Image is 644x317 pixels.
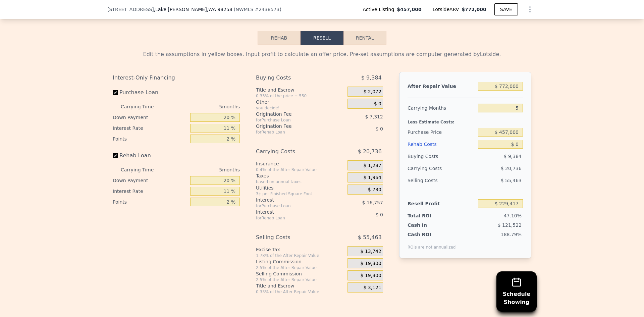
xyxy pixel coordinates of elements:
[363,285,381,291] span: $ 3,121
[256,191,345,197] div: 3¢ per Finished Square Foot
[207,7,232,12] span: , WA 98258
[498,222,522,228] span: $ 121,522
[408,80,475,92] div: After Repair Value
[256,270,345,277] div: Selling Commission
[358,231,382,244] span: $ 55,463
[365,114,383,119] span: $ 7,312
[256,282,345,289] div: Title and Escrow
[154,6,232,13] span: , Lake [PERSON_NAME]
[433,6,462,13] span: Lotside ARV
[113,123,187,134] div: Interest Rate
[462,7,486,12] span: $772,000
[107,6,154,13] span: [STREET_ADDRESS]
[121,164,164,175] div: Carrying Time
[301,31,343,45] button: Resell
[363,175,381,181] span: $ 1,964
[256,87,345,93] div: Title and Escrow
[374,101,381,107] span: $ 0
[256,253,345,258] div: 1.78% of the After Repair Value
[408,222,449,228] div: Cash In
[361,261,381,267] span: $ 19,300
[501,178,522,183] span: $ 55,463
[256,209,331,215] div: Interest
[113,153,118,158] input: Rehab Loan
[504,154,522,159] span: $ 9,384
[343,31,386,45] button: Rental
[361,249,381,255] span: $ 13,742
[501,232,522,237] span: 188.79%
[408,102,475,114] div: Carrying Months
[494,3,518,15] button: SAVE
[408,138,475,150] div: Rehab Costs
[256,123,331,129] div: Origination Fee
[256,289,345,295] div: 0.33% of the After Repair Value
[256,160,345,167] div: Insurance
[363,89,381,95] span: $ 2,072
[256,172,345,179] div: Taxes
[256,246,345,253] div: Excise Tax
[501,166,522,171] span: $ 20,736
[397,6,422,13] span: $457,000
[113,150,187,162] label: Rehab Loan
[256,99,345,105] div: Other
[256,265,345,270] div: 2.5% of the After Repair Value
[361,273,381,279] span: $ 19,300
[368,187,381,193] span: $ 730
[113,197,187,207] div: Points
[504,213,522,218] span: 47.10%
[376,212,383,217] span: $ 0
[113,112,187,123] div: Down Payment
[256,231,331,244] div: Selling Costs
[362,200,383,205] span: $ 16,757
[361,72,382,84] span: $ 9,384
[523,3,537,16] button: Show Options
[408,126,475,138] div: Purchase Price
[408,150,475,162] div: Buying Costs
[113,50,531,58] div: Edit the assumptions in yellow boxes. Input profit to calculate an offer price. Pre-set assumptio...
[234,6,281,13] div: ( )
[496,271,537,312] button: ScheduleShowing
[408,212,449,219] div: Total ROI
[256,258,345,265] div: Listing Commission
[408,238,456,250] div: ROIs are not annualized
[256,277,345,282] div: 2.5% of the After Repair Value
[113,134,187,144] div: Points
[256,203,331,209] div: for Purchase Loan
[256,93,345,99] div: 0.33% of the price + 550
[256,111,331,117] div: Origination Fee
[113,175,187,186] div: Down Payment
[256,146,331,158] div: Carrying Costs
[256,129,331,135] div: for Rehab Loan
[256,167,345,172] div: 0.4% of the After Repair Value
[167,164,240,175] div: 5 months
[408,198,475,210] div: Resell Profit
[358,146,382,158] span: $ 20,736
[408,114,523,126] div: Less Estimate Costs:
[363,163,381,169] span: $ 1,287
[113,90,118,95] input: Purchase Loan
[113,87,187,99] label: Purchase Loan
[256,105,345,111] div: you decide!
[256,184,345,191] div: Utilities
[408,162,449,174] div: Carrying Costs
[167,101,240,112] div: 5 months
[256,72,331,84] div: Buying Costs
[256,117,331,123] div: for Purchase Loan
[256,215,331,221] div: for Rehab Loan
[235,7,253,12] span: NWMLS
[256,179,345,184] div: based on annual taxes
[113,72,240,84] div: Interest-Only Financing
[256,197,331,203] div: Interest
[408,174,475,187] div: Selling Costs
[121,101,164,112] div: Carrying Time
[376,126,383,131] span: $ 0
[113,186,187,197] div: Interest Rate
[258,31,301,45] button: Rehab
[255,7,279,12] span: # 2438573
[363,6,397,13] span: Active Listing
[408,231,456,238] div: Cash ROI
